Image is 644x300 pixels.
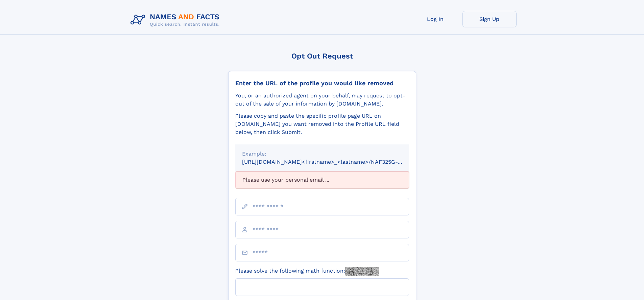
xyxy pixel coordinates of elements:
div: You, or an authorized agent on your behalf, may request to opt-out of the sale of your informatio... [235,92,409,108]
div: Opt Out Request [228,52,416,60]
img: Logo Names and Facts [128,11,225,29]
div: Please use your personal email ... [235,171,409,188]
div: Enter the URL of the profile you would like removed [235,79,409,87]
label: Please solve the following math function: [235,267,379,276]
div: Please copy and paste the specific profile page URL on [DOMAIN_NAME] you want removed into the Pr... [235,112,409,136]
div: Example: [242,150,402,158]
small: [URL][DOMAIN_NAME]<firstname>_<lastname>/NAF325G-xxxxxxxx [242,159,422,165]
a: Sign Up [462,11,517,27]
a: Log In [408,11,462,27]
